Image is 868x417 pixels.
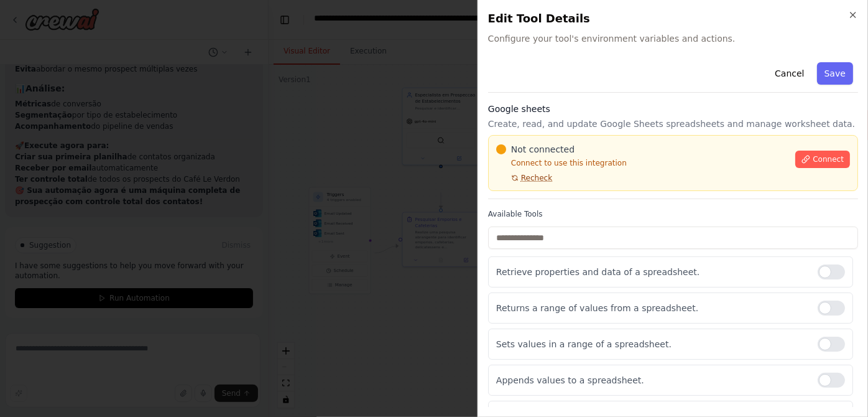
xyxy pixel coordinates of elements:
[488,118,858,130] p: Create, read, and update Google Sheets spreadsheets and manage worksheet data.
[488,103,858,115] h3: Google sheets
[488,10,858,27] h2: Edit Tool Details
[795,151,850,168] button: Connect
[496,173,552,183] button: Recheck
[496,158,788,168] p: Connect to use this integration
[817,62,853,85] button: Save
[813,154,844,164] span: Connect
[496,338,808,350] p: Sets values in a range of a spreadsheet.
[496,266,808,278] p: Retrieve properties and data of a spreadsheet.
[496,302,808,314] p: Returns a range of values from a spreadsheet.
[521,173,552,183] span: Recheck
[488,32,858,45] span: Configure your tool's environment variables and actions.
[511,143,575,156] span: Not connected
[496,374,808,387] p: Appends values to a spreadsheet.
[488,209,858,219] label: Available Tools
[767,62,811,85] button: Cancel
